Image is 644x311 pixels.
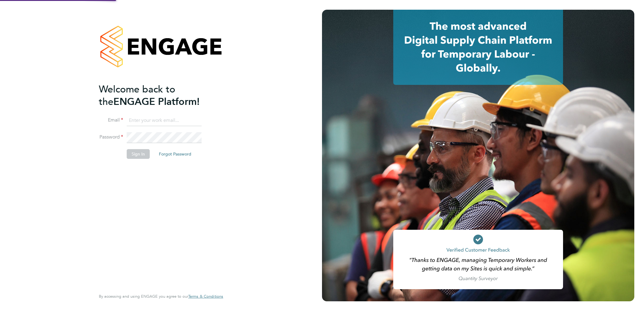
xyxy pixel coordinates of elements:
[99,83,217,108] h2: ENGAGE Platform!
[99,117,123,123] label: Email
[188,294,223,299] span: Terms & Conditions
[154,149,196,159] button: Forgot Password
[127,115,202,126] input: Enter your work email...
[99,294,223,299] span: By accessing and using ENGAGE you agree to our
[99,134,123,140] label: Password
[99,83,175,108] span: Welcome back to the
[127,149,150,159] button: Sign In
[188,294,223,299] a: Terms & Conditions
